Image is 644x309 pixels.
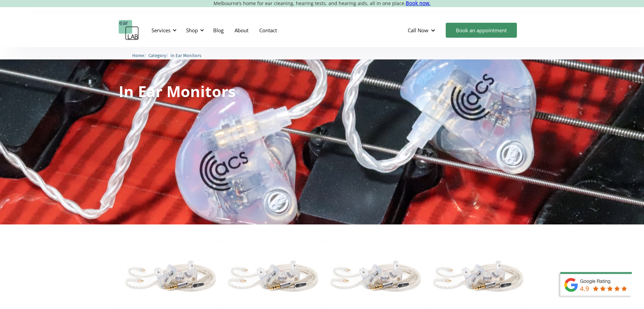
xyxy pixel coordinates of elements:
[119,84,236,99] h1: In Ear Monitors
[132,52,144,58] a: Home
[148,52,170,59] li: 〉
[119,241,218,307] img: Emotion Ambient Five Driver – In Ear Monitor
[408,27,428,34] div: Call Now
[208,20,229,40] a: Blog
[152,27,170,34] div: Services
[182,20,206,40] div: Shop
[170,52,201,58] a: In Ear Monitors
[170,53,201,58] span: In Ear Monitors
[147,20,179,40] div: Services
[132,52,148,59] li: 〉
[402,20,442,40] div: Call Now
[186,27,198,34] div: Shop
[229,20,254,40] a: About
[446,23,517,38] a: Book an appointment
[148,53,166,58] span: Category
[221,241,321,307] img: Evolve Ambient Triple Driver – In Ear Monitor
[254,20,282,40] a: Contact
[148,52,166,58] a: Category
[426,241,526,307] img: Evoke2 Ambient Two Driver – In Ear Monitor
[119,20,139,40] a: home
[324,241,423,307] img: Engage Ambient Dual Driver – In Ear Monitor
[132,53,144,58] span: Home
